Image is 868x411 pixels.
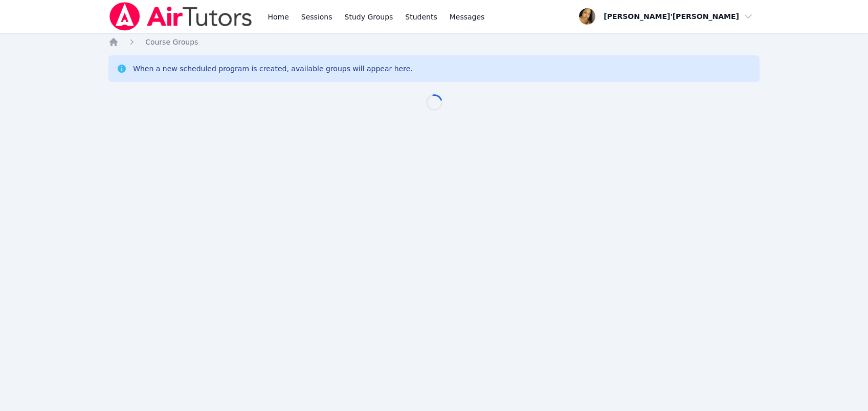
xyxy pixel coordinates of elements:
[133,64,413,74] div: When a new scheduled program is created, available groups will appear here.
[450,12,485,22] span: Messages
[108,37,760,47] nav: Breadcrumb
[108,2,253,31] img: Air Tutors
[145,37,198,47] a: Course Groups
[145,38,198,46] span: Course Groups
